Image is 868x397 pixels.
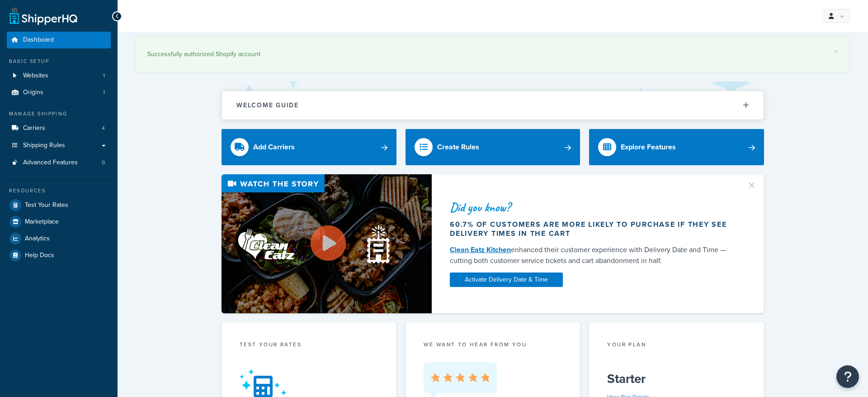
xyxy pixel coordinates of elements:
[253,141,295,153] div: Add Carriers
[7,110,111,118] div: Manage Shipping
[222,174,432,313] img: Video thumbnail
[621,141,676,153] div: Explore Features
[23,124,45,132] span: Carriers
[222,91,764,120] button: Welcome Guide
[23,159,78,167] span: Advanced Features
[25,235,50,243] span: Analytics
[236,102,299,109] h2: Welcome Guide
[450,273,563,287] a: Activate Delivery Date & Time
[836,365,859,388] button: Open Resource Center
[7,120,111,137] a: Carriers4
[7,247,111,263] a: Help Docs
[147,48,838,61] div: Successfully authorized Shopify account
[437,141,479,153] div: Create Rules
[102,159,105,167] span: 0
[7,32,111,48] a: Dashboard
[835,48,838,55] a: ×
[25,218,59,226] span: Marketplace
[222,129,396,165] a: Add Carriers
[25,201,68,209] span: Test Your Rates
[7,67,111,84] a: Websites1
[23,36,54,44] span: Dashboard
[7,84,111,101] li: Origins
[450,220,736,238] div: 60.7% of customers are more likely to purchase if they see delivery times in the cart
[424,340,562,349] p: we want to hear from you
[7,230,111,247] a: Analytics
[7,120,111,137] li: Carriers
[7,137,111,154] a: Shipping Rules
[240,340,378,351] div: Test your rates
[7,214,111,230] a: Marketplace
[103,72,105,80] span: 1
[23,89,43,96] span: Origins
[7,67,111,84] li: Websites
[7,84,111,101] a: Origins1
[450,244,736,266] div: enhanced their customer experience with Delivery Date and Time — cutting both customer service ti...
[25,252,54,259] span: Help Docs
[450,244,511,255] a: Clean Eatz Kitchen
[23,72,48,80] span: Websites
[7,197,111,213] a: Test Your Rates
[23,142,65,149] span: Shipping Rules
[406,129,580,165] a: Create Rules
[589,129,764,165] a: Explore Features
[7,154,111,171] li: Advanced Features
[7,154,111,171] a: Advanced Features0
[7,57,111,65] div: Basic Setup
[450,201,736,214] div: Did you know?
[7,187,111,195] div: Resources
[103,89,105,96] span: 1
[607,372,746,386] h5: Starter
[102,124,105,132] span: 4
[607,340,746,351] div: Your Plan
